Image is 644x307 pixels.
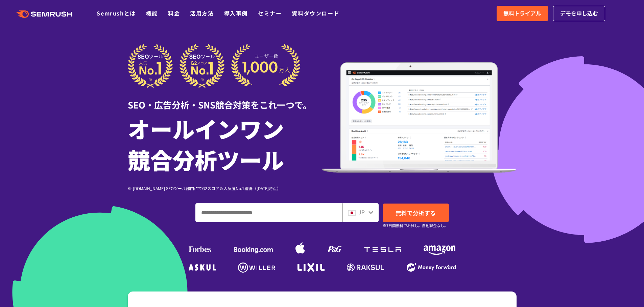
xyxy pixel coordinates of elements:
span: 無料トライアル [503,9,541,18]
div: ※ [DOMAIN_NAME] SEOツール部門にてG2スコア＆人気度No.1獲得（[DATE]時点） [128,185,322,191]
span: 無料で分析する [396,209,436,217]
a: 活用方法 [190,9,214,17]
a: Semrushとは [97,9,136,17]
a: 無料トライアル [497,6,548,21]
a: 料金 [168,9,180,17]
a: デモを申し込む [553,6,605,21]
a: 機能 [146,9,158,17]
span: デモを申し込む [560,9,598,18]
a: 導入事例 [224,9,248,17]
span: JP [358,208,365,216]
a: 資料ダウンロード [292,9,339,17]
div: SEO・広告分析・SNS競合対策をこれ一つで。 [128,88,322,111]
h1: オールインワン 競合分析ツール [128,113,322,175]
a: 無料で分析する [383,204,449,222]
a: セミナー [258,9,282,17]
input: ドメイン、キーワードまたはURLを入力してください [196,204,342,222]
small: ※7日間無料でお試し。自動課金なし。 [383,222,448,229]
